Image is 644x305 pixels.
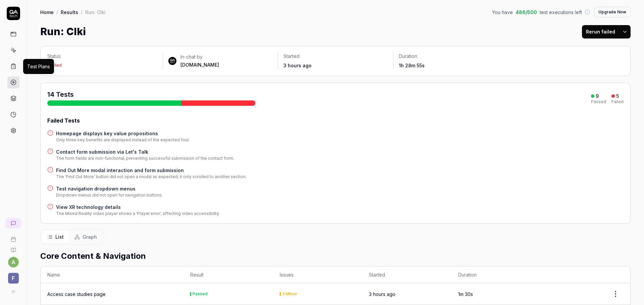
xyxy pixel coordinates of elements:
[83,233,97,240] span: Graph
[27,63,50,70] div: Test Plans
[40,250,631,262] h2: Core Content & Navigation
[591,100,606,104] div: Passed
[56,155,234,161] div: The form fields are non-functional, preventing successful submission of the contact form.
[69,231,102,243] button: Graph
[193,292,208,296] div: Passed
[56,211,220,217] div: The Mixed Reality video player shows a 'Player error', affecting video accessibility.
[8,257,19,268] button: a
[47,117,624,125] div: Failed Tests
[56,185,163,192] a: Test navigation dropdown menus
[582,25,619,39] button: Rerun failed
[56,192,163,198] div: Dropdown menus did not open for navigation buttons.
[47,53,157,60] p: Status
[282,292,297,296] div: 3 Minor
[56,130,190,137] a: Homepage displays key value propositions
[168,57,176,65] img: 7ccf6c19-61ad-4a6c-8811-018b02a1b829.jpg
[3,268,24,285] button: F
[8,273,19,284] span: F
[40,24,86,39] h1: Run: Clki
[540,9,582,16] span: test executions left
[611,100,624,104] div: Failed
[451,266,541,283] th: Duration
[596,93,599,99] div: 9
[56,9,58,15] div: /
[40,9,54,15] a: Home
[47,90,74,98] span: 14 Tests
[594,7,631,17] button: Upgrade Now
[180,62,219,68] div: [DOMAIN_NAME]
[55,233,64,240] span: List
[56,204,220,211] a: View XR technology details
[369,291,395,297] time: 3 hours ago
[50,63,62,67] div: Failed
[516,9,537,16] span: 486 / 500
[283,53,388,60] p: Started
[283,63,312,68] time: 3 hours ago
[3,242,24,253] a: Documentation
[492,9,513,16] span: You have
[61,9,78,15] a: Results
[362,266,451,283] th: Started
[180,54,219,60] div: In-chat by
[81,9,83,15] div: /
[5,218,21,229] a: New conversation
[41,266,183,283] th: Name
[56,148,234,155] a: Contact form submission via Let's Talk
[458,291,473,297] time: 1m 30s
[47,291,106,298] a: Access case studies page
[399,53,503,60] p: Duration
[56,137,190,143] div: Only three key benefits are displayed instead of the expected four.
[399,63,425,68] time: 1h 28m 55s
[56,174,247,180] div: The 'Find Out More' button did not open a modal as expected; it only scrolled to another section.
[42,231,69,243] button: List
[273,266,362,283] th: Issues
[183,266,273,283] th: Result
[3,231,24,242] a: Book a call with us
[56,167,247,174] a: Find Out More modal interaction and form submission
[85,9,106,15] div: Run: Clki
[616,93,619,99] div: 5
